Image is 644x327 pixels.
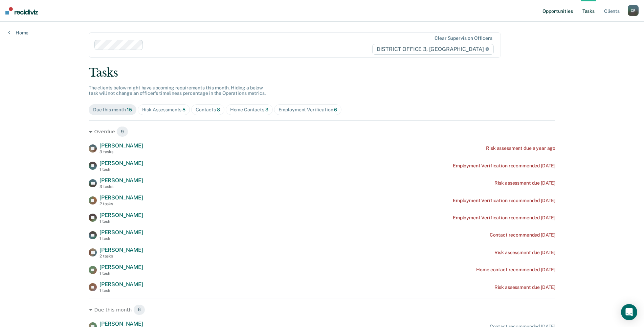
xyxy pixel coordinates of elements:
[99,236,143,241] div: 1 task
[99,281,143,288] span: [PERSON_NAME]
[99,194,143,201] span: [PERSON_NAME]
[486,145,555,151] div: Risk assessment due a year ago
[99,160,143,166] span: [PERSON_NAME]
[5,7,38,15] img: Recidiviz
[89,66,555,80] div: Tasks
[99,177,143,184] span: [PERSON_NAME]
[99,254,143,258] div: 2 tasks
[621,304,637,320] div: Open Intercom Messenger
[99,288,143,293] div: 1 task
[99,184,143,189] div: 3 tasks
[490,232,555,238] div: Contact recommended [DATE]
[99,219,143,224] div: 1 task
[99,229,143,236] span: [PERSON_NAME]
[99,247,143,253] span: [PERSON_NAME]
[142,107,186,113] div: Risk Assessments
[435,35,492,41] div: Clear supervision officers
[89,85,266,96] span: The clients below might have upcoming requirements this month. Hiding a below task will not chang...
[99,321,143,327] span: [PERSON_NAME]
[217,107,220,112] span: 8
[99,149,143,154] div: 3 tasks
[99,201,143,206] div: 2 tasks
[133,304,145,315] span: 6
[89,304,555,315] div: Due this month 6
[372,44,494,55] span: DISTRICT OFFICE 3, [GEOGRAPHIC_DATA]
[99,167,143,172] div: 1 task
[453,215,555,221] div: Employment Verification recommended [DATE]
[99,142,143,149] span: [PERSON_NAME]
[8,30,28,36] a: Home
[494,180,555,186] div: Risk assessment due [DATE]
[99,271,143,276] div: 1 task
[127,107,132,112] span: 15
[628,5,639,16] button: CR
[494,250,555,255] div: Risk assessment due [DATE]
[230,107,268,113] div: Home Contacts
[453,163,555,169] div: Employment Verification recommended [DATE]
[279,107,337,113] div: Employment Verification
[93,107,132,113] div: Due this month
[116,126,128,137] span: 9
[265,107,268,112] span: 3
[196,107,220,113] div: Contacts
[89,126,555,137] div: Overdue 9
[494,284,555,290] div: Risk assessment due [DATE]
[476,267,555,273] div: Home contact recommended [DATE]
[334,107,337,112] span: 6
[99,212,143,218] span: [PERSON_NAME]
[182,107,185,112] span: 5
[99,264,143,270] span: [PERSON_NAME]
[628,5,639,16] div: C R
[453,198,555,203] div: Employment Verification recommended [DATE]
